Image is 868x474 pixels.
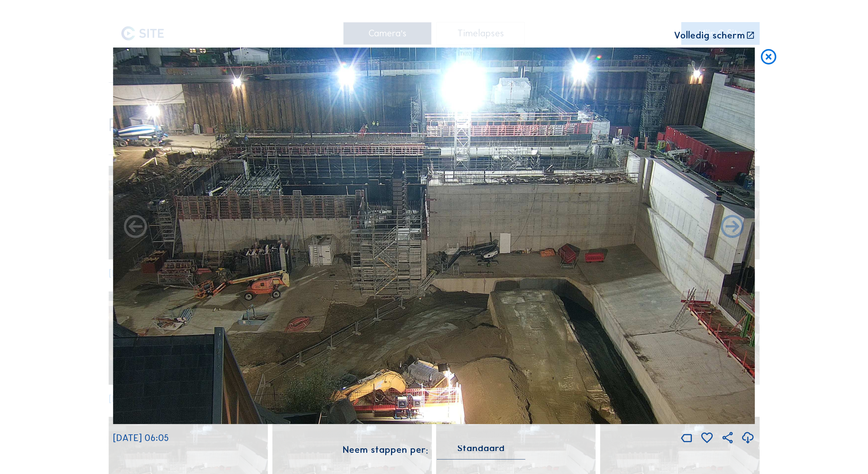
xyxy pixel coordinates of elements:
img: Image [113,48,755,424]
i: Back [718,213,746,242]
div: Neem stappen per: [343,445,428,455]
div: Standaard [437,446,525,459]
i: Forward [122,213,150,242]
span: [DATE] 06:05 [113,432,169,443]
div: Volledig scherm [674,31,745,41]
div: Standaard [457,446,505,451]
